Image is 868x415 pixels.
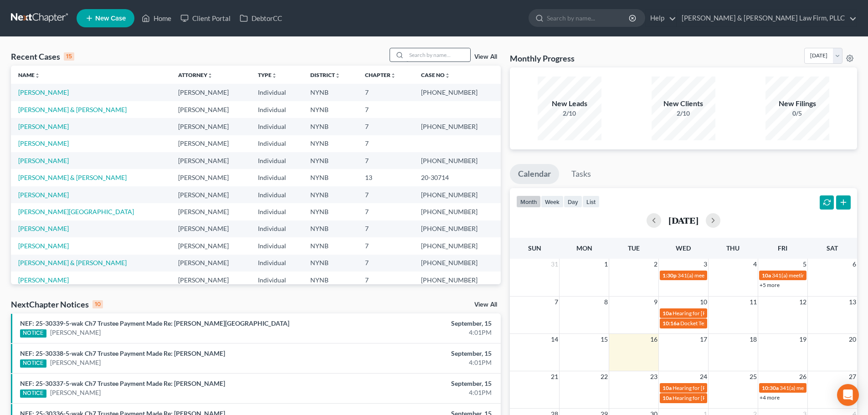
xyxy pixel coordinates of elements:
[673,384,744,391] span: Hearing for [PERSON_NAME]
[848,297,857,307] span: 13
[171,152,251,169] td: [PERSON_NAME]
[848,371,857,382] span: 27
[251,169,303,186] td: Individual
[18,208,134,215] a: [PERSON_NAME][GEOGRAPHIC_DATA]
[303,255,358,272] td: NYNB
[414,272,501,288] td: [PHONE_NUMBER]
[50,328,101,337] a: [PERSON_NAME]
[649,334,658,345] span: 16
[18,139,69,147] a: [PERSON_NAME]
[365,72,396,78] a: Chapterunfold_more
[703,259,708,270] span: 3
[358,118,414,135] td: 7
[798,371,807,382] span: 26
[765,109,829,118] div: 0/5
[852,259,857,270] span: 6
[18,88,69,96] a: [PERSON_NAME]
[235,10,287,26] a: DebtorCC
[11,299,103,310] div: NextChapter Notices
[35,73,40,78] i: unfold_more
[303,272,358,288] td: NYNB
[414,84,501,101] td: [PHONE_NUMBER]
[251,186,303,203] td: Individual
[335,73,340,78] i: unfold_more
[171,220,251,237] td: [PERSON_NAME]
[421,72,450,78] a: Case Nounfold_more
[171,84,251,101] td: [PERSON_NAME]
[390,73,396,78] i: unfold_more
[20,359,46,368] div: NOTICE
[663,320,679,327] span: 10:16a
[18,276,69,284] a: [PERSON_NAME]
[303,135,358,152] td: NYNB
[50,358,101,367] a: [PERSON_NAME]
[653,297,658,307] span: 9
[414,186,501,203] td: [PHONE_NUMBER]
[445,73,450,78] i: unfold_more
[582,195,600,208] button: list
[550,259,559,270] span: 31
[510,53,575,64] h3: Monthly Progress
[564,195,582,208] button: day
[272,73,277,78] i: unfold_more
[137,10,176,26] a: Home
[303,118,358,135] td: NYNB
[340,379,492,388] div: September, 15
[538,98,601,109] div: New Leads
[673,310,793,317] span: Hearing for [PERSON_NAME]. & [PERSON_NAME]
[18,157,69,164] a: [PERSON_NAME]
[178,72,213,78] a: Attorneyunfold_more
[340,328,492,337] div: 4:01PM
[749,297,758,307] span: 11
[18,72,40,78] a: Nameunfold_more
[171,186,251,203] td: [PERSON_NAME]
[837,384,859,406] div: Open Intercom Messenger
[176,10,235,26] a: Client Portal
[340,388,492,397] div: 4:01PM
[303,101,358,118] td: NYNB
[600,334,609,345] span: 15
[171,255,251,272] td: [PERSON_NAME]
[171,135,251,152] td: [PERSON_NAME]
[550,334,559,345] span: 14
[802,259,807,270] span: 5
[303,220,358,237] td: NYNB
[414,255,501,272] td: [PHONE_NUMBER]
[765,98,829,109] div: New Filings
[663,310,672,317] span: 10a
[798,334,807,345] span: 19
[20,329,46,338] div: NOTICE
[18,106,127,113] a: [PERSON_NAME] & [PERSON_NAME]
[18,242,69,250] a: [PERSON_NAME]
[171,101,251,118] td: [PERSON_NAME]
[528,244,541,252] span: Sun
[510,164,559,184] a: Calendar
[780,384,868,391] span: 341(a) meeting for [PERSON_NAME]
[538,109,601,118] div: 2/10
[406,48,470,61] input: Search by name...
[827,244,838,252] span: Sat
[772,272,860,279] span: 341(a) meeting for [PERSON_NAME]
[18,123,69,130] a: [PERSON_NAME]
[516,195,541,208] button: month
[251,84,303,101] td: Individual
[358,152,414,169] td: 7
[414,220,501,237] td: [PHONE_NUMBER]
[251,135,303,152] td: Individual
[541,195,564,208] button: week
[358,255,414,272] td: 7
[303,237,358,254] td: NYNB
[95,15,126,22] span: New Case
[171,237,251,254] td: [PERSON_NAME]
[358,220,414,237] td: 7
[414,169,501,186] td: 20-30714
[414,237,501,254] td: [PHONE_NUMBER]
[678,272,765,279] span: 341(a) meeting for [PERSON_NAME]
[64,52,74,61] div: 15
[358,272,414,288] td: 7
[603,297,609,307] span: 8
[11,51,74,62] div: Recent Cases
[653,259,658,270] span: 2
[340,358,492,367] div: 4:01PM
[18,225,69,232] a: [PERSON_NAME]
